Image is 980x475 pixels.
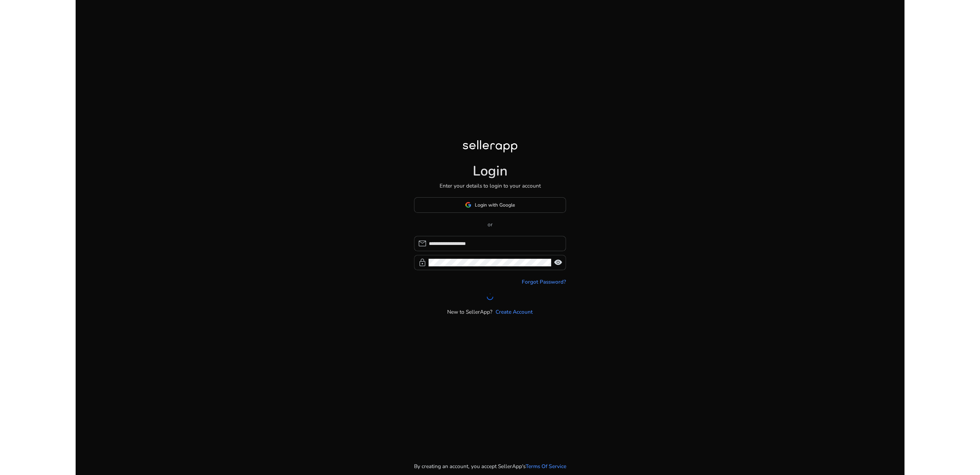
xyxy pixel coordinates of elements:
[526,462,566,470] a: Terms Of Service
[496,308,533,316] a: Create Account
[522,278,566,286] a: Forgot Password?
[417,239,426,248] span: mail
[417,258,426,267] span: lock
[473,163,508,180] h1: Login
[554,258,563,267] span: visibility
[475,201,515,209] span: Login with Google
[447,308,492,316] p: New to SellerApp?
[465,202,471,208] img: google-logo.svg
[440,182,541,190] p: Enter your details to login to your account
[414,197,566,213] button: Login with Google
[414,220,566,228] p: or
